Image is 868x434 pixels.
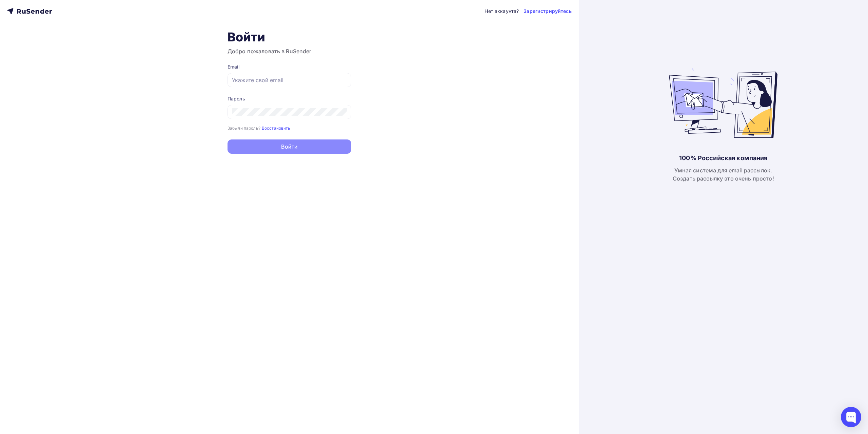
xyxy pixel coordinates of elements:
small: Забыли пароль? [228,126,260,131]
h3: Добро пожаловать в RuSender [228,47,351,55]
div: Пароль [228,95,351,102]
h1: Войти [228,30,351,44]
div: Нет аккаунта? [485,8,519,15]
a: Зарегистрируйтесь [524,8,571,15]
div: Умная система для email рассылок. Создать рассылку это очень просто! [673,166,774,183]
small: Восстановить [262,126,291,131]
button: Войти [228,139,351,154]
a: Восстановить [262,125,291,131]
input: Укажите свой email [232,76,347,84]
div: Email [228,63,351,70]
div: 100% Российская компания [679,154,767,162]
